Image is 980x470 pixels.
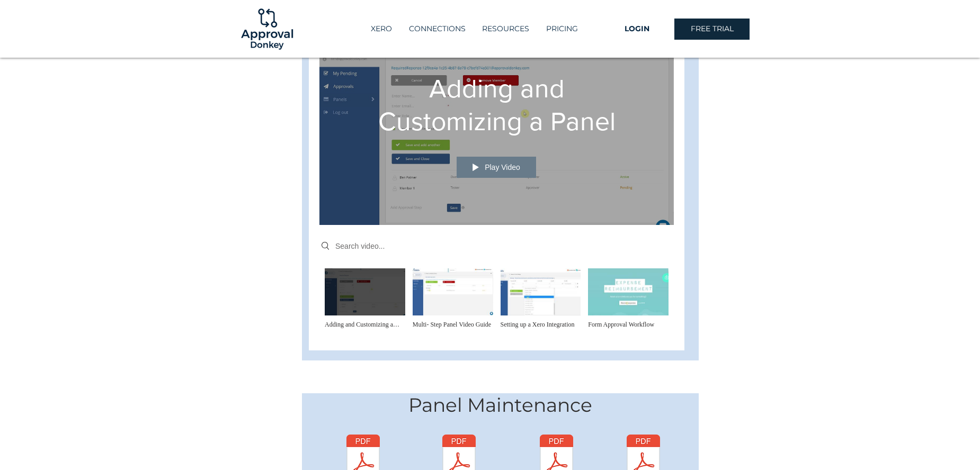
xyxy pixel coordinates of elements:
p: RESOURCES [477,20,534,38]
h3: Form Approval Workflow [588,320,669,329]
p: XERO [366,20,397,38]
input: Search video... [322,235,672,257]
div: RESOURCES [474,20,537,38]
a: XERO [362,20,400,38]
a: PRICING [537,20,586,38]
p: CONNECTIONS [404,20,471,38]
h3: Setting up a Xero Integration [501,320,581,329]
nav: Site [349,20,599,38]
h4: Panel Maintenance [390,393,610,417]
span: LOGIN [625,24,649,34]
a: LOGIN [599,19,674,40]
h3: Adding and Customizing a Panel [367,72,626,138]
section: "All Videos" channel videos [322,265,672,338]
div: Video search region [322,235,672,257]
h3: Multi- Step Panel Video Guide [413,320,493,329]
button: Play Video [457,157,536,178]
section: Search videos [322,235,672,257]
span: FREE TRIAL [691,24,734,34]
h3: Adding and Customizing a Panel [325,320,405,329]
a: CONNECTIONS [400,20,474,38]
span: Play Video [485,164,520,171]
a: FREE TRIAL [674,19,750,40]
img: Logo-01.png [238,1,296,58]
p: PRICING [541,20,583,38]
